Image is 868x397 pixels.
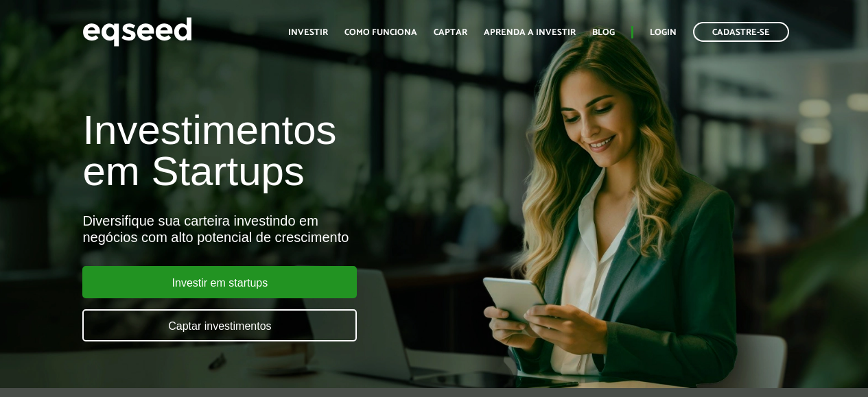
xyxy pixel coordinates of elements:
a: Captar [434,28,467,37]
h1: Investimentos em Startups [82,110,496,192]
a: Aprenda a investir [484,28,576,37]
a: Captar investimentos [82,309,357,341]
a: Login [650,28,677,37]
a: Investir em startups [82,266,357,298]
img: EqSeed [82,14,192,50]
a: Blog [592,28,615,37]
a: Como funciona [344,28,417,37]
div: Diversifique sua carteira investindo em negócios com alto potencial de crescimento [82,213,496,245]
a: Cadastre-se [693,22,789,42]
a: Investir [288,28,328,37]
